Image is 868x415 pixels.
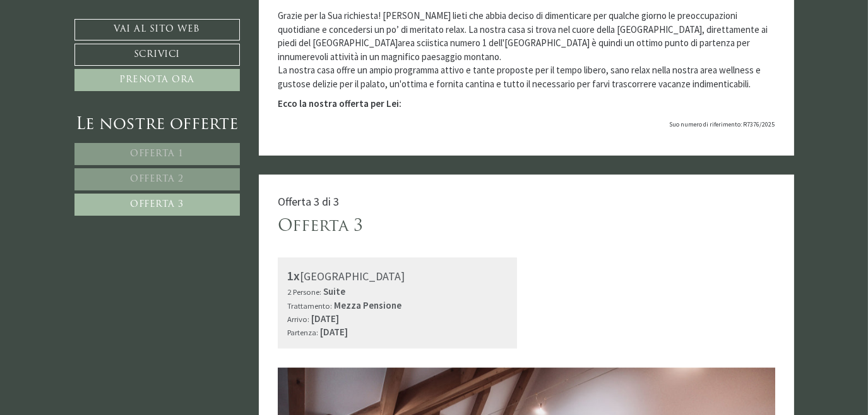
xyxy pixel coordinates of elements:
[74,113,240,137] div: Le nostre offerte
[670,120,775,128] span: Suo numero di riferimento: R7376/2025
[130,149,184,159] span: Offerta 1
[219,9,278,30] div: domenica
[311,313,339,325] b: [DATE]
[130,175,184,184] span: Offerta 2
[287,327,318,337] small: Partenza:
[287,267,508,285] div: [GEOGRAPHIC_DATA]
[287,268,300,283] b: 1x
[19,36,167,46] div: Montis – Active Nature Spa
[287,314,309,324] small: Arrivo:
[74,19,240,40] a: Vai al sito web
[278,9,775,90] p: Grazie per la Sua richiesta! [PERSON_NAME] lieti che abbia deciso di dimenticare per qualche gior...
[320,326,348,338] b: [DATE]
[74,44,240,66] a: Scrivici
[429,333,498,356] button: Invia
[74,69,240,91] a: Prenota ora
[9,34,174,70] div: Buon giorno, come possiamo aiutarla?
[334,299,401,311] b: Mezza Pensione
[287,300,332,311] small: Trattamento:
[278,215,363,238] div: Offerta 3
[278,194,339,209] span: Offerta 3 di 3
[323,285,345,297] b: Suite
[287,287,321,297] small: 2 Persone:
[19,59,167,67] small: 08:42
[130,200,184,209] span: Offerta 3
[278,97,401,109] strong: Ecco la nostra offerta per Lei:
